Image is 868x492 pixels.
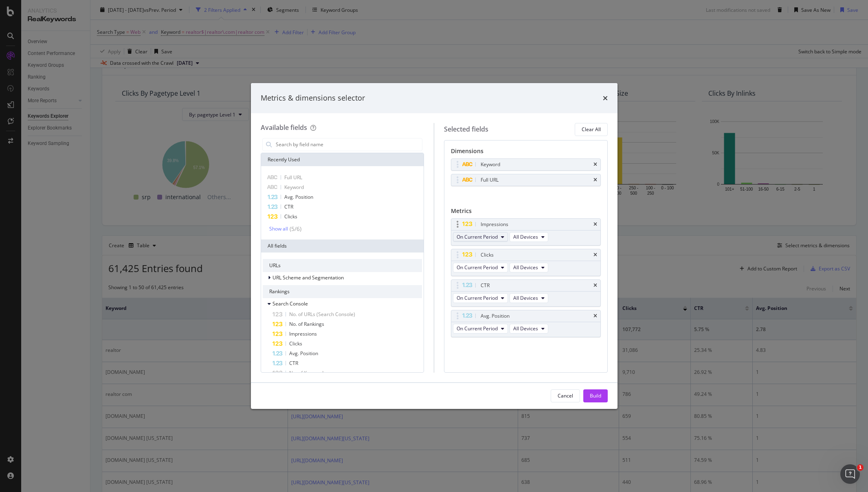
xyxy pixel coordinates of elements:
[289,350,318,357] span: Avg. Position
[513,264,538,271] span: All Devices
[513,325,538,332] span: All Devices
[510,324,548,334] button: All Devices
[593,178,597,182] div: times
[603,93,608,103] div: times
[289,321,324,327] span: No. of Rankings
[251,83,617,409] div: modal
[289,360,298,367] span: CTR
[261,123,307,132] div: Available fields
[513,294,538,301] span: All Devices
[558,392,573,399] div: Cancel
[481,312,510,320] div: Avg. Position
[457,264,498,271] span: On Current Period
[261,93,365,103] div: Metrics & dimensions selector
[444,125,488,134] div: Selected fields
[593,222,597,227] div: times
[263,259,422,272] div: URLs
[593,162,597,167] div: times
[513,233,538,240] span: All Devices
[284,203,293,210] span: CTR
[453,232,508,242] button: On Current Period
[593,253,597,257] div: times
[289,330,317,337] span: Impressions
[272,300,308,307] span: Search Console
[481,160,500,169] div: Keyword
[453,293,508,303] button: On Current Period
[451,218,601,246] div: ImpressionstimesOn Current PeriodAll Devices
[275,138,422,151] input: Search by field name
[263,285,422,298] div: Rankings
[451,279,601,307] div: CTRtimesOn Current PeriodAll Devices
[284,193,313,200] span: Avg. Position
[272,274,344,281] span: URL Scheme and Segmentation
[289,311,355,318] span: No. of URLs (Search Console)
[288,225,301,233] div: ( 5 / 6 )
[269,226,288,232] div: Show all
[481,220,508,228] div: Impressions
[857,464,864,471] span: 1
[284,174,302,181] span: Full URL
[451,147,601,158] div: Dimensions
[590,392,601,399] div: Build
[261,153,424,166] div: Recently Used
[284,213,297,220] span: Clicks
[840,464,860,484] iframe: Intercom live chat
[451,174,601,186] div: Full URLtimes
[451,158,601,171] div: Keywordtimes
[510,263,548,272] button: All Devices
[451,310,601,337] div: Avg. PositiontimesOn Current PeriodAll Devices
[453,263,508,272] button: On Current Period
[583,389,608,402] button: Build
[451,207,601,218] div: Metrics
[481,251,494,259] div: Clicks
[451,249,601,276] div: ClickstimesOn Current PeriodAll Devices
[582,126,601,133] div: Clear All
[593,314,597,318] div: times
[575,123,608,136] button: Clear All
[510,293,548,303] button: All Devices
[457,325,498,332] span: On Current Period
[593,283,597,288] div: times
[453,324,508,334] button: On Current Period
[261,239,424,253] div: All fields
[457,294,498,301] span: On Current Period
[510,232,548,242] button: All Devices
[481,281,490,290] div: CTR
[481,176,499,184] div: Full URL
[551,389,580,402] button: Cancel
[289,340,302,347] span: Clicks
[457,233,498,240] span: On Current Period
[284,184,304,191] span: Keyword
